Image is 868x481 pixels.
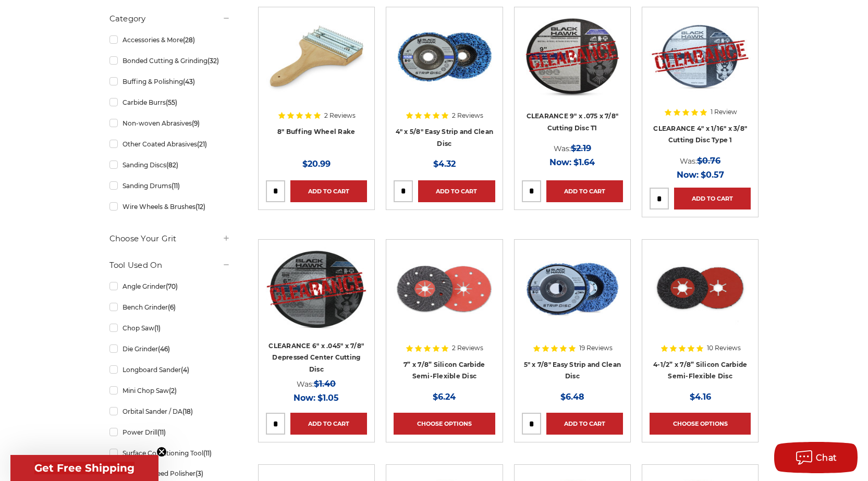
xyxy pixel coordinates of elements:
a: Surface Conditioning Tool [109,444,230,462]
span: (32) [207,57,219,65]
a: Add to Cart [674,188,751,209]
span: (28) [183,36,195,44]
span: $2.19 [571,143,591,153]
span: (70) [166,282,178,290]
h5: Tool Used On [109,259,230,272]
span: (55) [166,98,177,106]
span: $6.48 [560,392,584,402]
h5: Category [109,13,230,25]
a: 4" x 5/8" easy strip and clean discs [394,15,495,148]
span: (3) [195,470,203,477]
span: $6.24 [433,392,456,402]
img: 4" x 5/8" easy strip and clean discs [394,15,495,98]
span: $1.40 [314,379,336,389]
a: Non-woven Abrasives [109,114,230,132]
div: Was: [650,154,751,168]
span: $20.99 [302,159,331,169]
a: blue clean and strip disc [522,247,623,380]
span: Now: [677,170,699,180]
div: Get Free ShippingClose teaser [10,455,158,481]
button: Chat [774,442,858,473]
a: Add to Cart [418,180,495,202]
span: $0.57 [701,170,724,180]
img: 8 inch single handle buffing wheel rake [266,15,367,98]
span: Get Free Shipping [34,462,135,474]
span: (11) [203,449,212,457]
a: CLEARANCE 4" x 1/16" x 3/8" Cutting Disc [650,15,751,148]
a: Carbide Burrs [109,93,230,112]
a: Die Grinder [109,340,230,358]
img: CLEARANCE 6" x .045" x 7/8" Depressed Center Type 27 Cut Off Wheel [266,247,367,330]
a: Wire Wheels & Brushes [109,198,230,216]
div: Was: [522,141,623,155]
a: Add to Cart [546,180,623,202]
span: (1) [154,324,161,332]
span: Now: [294,393,315,403]
a: Mini Chop Saw [109,381,230,400]
span: $4.32 [433,159,456,169]
span: $0.76 [697,156,720,166]
span: (82) [166,161,178,169]
a: Buffing & Polishing [109,72,230,91]
a: CLEARANCE 9" x .075 x 7/8" Cutting Disc T1 [522,15,623,148]
span: (2) [169,387,177,394]
a: Longboard Sander [109,361,230,379]
span: (6) [168,303,176,311]
a: Other Coated Abrasives [109,135,230,153]
a: 8 inch single handle buffing wheel rake [266,15,367,148]
a: Add to Cart [546,413,623,435]
a: Power Drill [109,423,230,441]
a: Add to Cart [290,413,367,435]
a: Sanding Discs [109,156,230,174]
a: 4.5" x 7/8" Silicon Carbide Semi Flex Disc [650,247,751,380]
a: Orbital Sander / DA [109,402,230,421]
span: $1.64 [573,157,595,167]
a: Choose Options [650,413,751,435]
span: (18) [182,408,193,415]
span: (21) [197,140,207,148]
span: (43) [183,78,195,85]
img: 7" x 7/8" Silicon Carbide Semi Flex Disc [394,247,495,330]
span: $1.05 [317,393,339,403]
a: Add to Cart [290,180,367,202]
a: Choose Options [394,413,495,435]
button: Close teaser [156,447,167,457]
span: (46) [158,345,170,353]
img: 4.5" x 7/8" Silicon Carbide Semi Flex Disc [650,247,751,330]
span: (11) [157,428,166,436]
a: Angle Grinder [109,277,230,295]
span: (4) [181,366,189,374]
a: Bench Grinder [109,298,230,316]
span: (12) [195,203,205,211]
img: blue clean and strip disc [522,247,623,330]
span: Chat [816,453,837,463]
span: (11) [172,182,180,190]
h5: Choose Your Grit [109,232,230,245]
a: Chop Saw [109,319,230,337]
a: CLEARANCE 6" x .045" x 7/8" Depressed Center Type 27 Cut Off Wheel [266,247,367,380]
span: $4.16 [690,392,711,402]
span: (9) [192,119,200,127]
img: CLEARANCE 4" x 1/16" x 3/8" Cutting Disc [650,15,751,98]
a: Bonded Cutting & Grinding [109,52,230,70]
img: CLEARANCE 9" x .075 x 7/8" Cutting Disc T1 [522,15,623,98]
div: Was: [266,377,367,391]
span: Now: [549,157,571,167]
a: 7" x 7/8" Silicon Carbide Semi Flex Disc [394,247,495,380]
a: Accessories & More [109,31,230,49]
a: Sanding Drums [109,177,230,195]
